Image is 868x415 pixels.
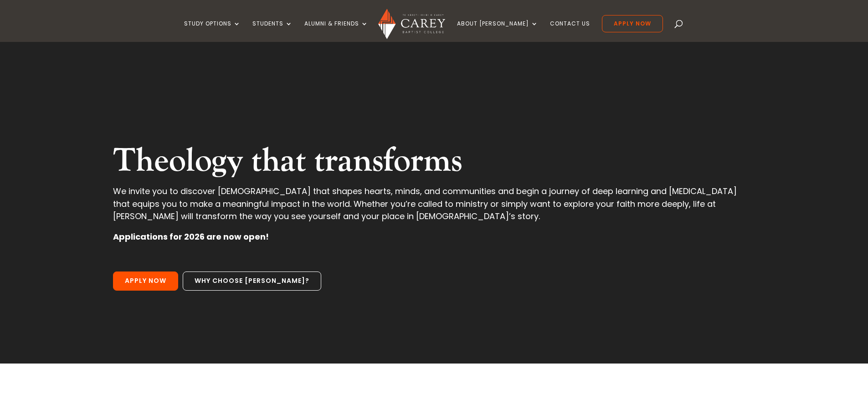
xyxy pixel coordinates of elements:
[183,272,321,291] a: Why choose [PERSON_NAME]?
[188,364,680,395] h2: [PERSON_NAME], Haere Mai
[378,9,445,39] img: Carey Baptist College
[184,20,241,42] a: Study Options
[457,20,538,42] a: About [PERSON_NAME]
[113,272,178,291] a: Apply Now
[304,20,368,42] a: Alumni & Friends
[252,20,293,42] a: Students
[602,15,663,32] a: Apply Now
[550,20,590,42] a: Contact Us
[113,231,269,242] strong: Applications for 2026 are now open!
[113,185,755,231] p: We invite you to discover [DEMOGRAPHIC_DATA] that shapes hearts, minds, and communities and begin...
[113,141,755,185] h2: Theology that transforms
